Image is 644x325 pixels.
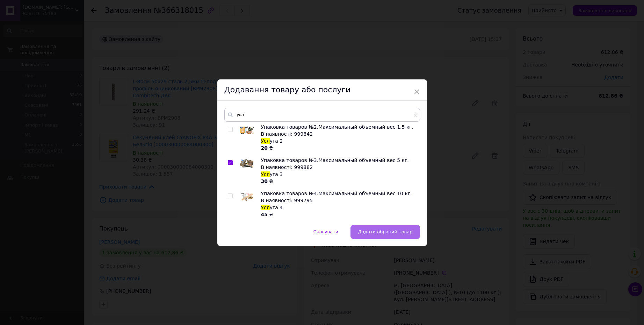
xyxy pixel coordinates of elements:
div: ₴ [261,144,416,151]
span: уга 4 [270,205,283,210]
img: Упаковка товаров №3.Максимальный объемный вес 5 кг. [240,159,254,168]
div: Додавання товару або послуги [217,79,427,101]
span: Упаковка товаров №4.Максимальный объемный вес 10 кг. [261,191,412,196]
div: В наявності: 999882 [261,164,416,171]
b: 20 [261,145,268,151]
span: Упаковка товаров №2.Максимальный объемный вес 1.5 кг. [261,124,414,130]
span: Усл [261,205,270,210]
button: Додати обраний товар [350,225,420,239]
div: ₴ [261,178,416,185]
button: Скасувати [306,225,346,239]
span: Упаковка товаров №3.Максимальный объемный вес 5 кг. [261,157,409,163]
div: В наявності: 999842 [261,130,416,137]
span: Усл [261,171,270,177]
b: 45 [261,212,268,217]
span: × [414,86,420,98]
span: уга 3 [270,171,283,177]
input: Пошук за товарами та послугами [224,108,420,122]
span: Скасувати [313,229,338,234]
span: Усл [261,138,270,144]
img: Упаковка товаров №2.Максимальный объемный вес 1.5 кг. [240,126,254,134]
b: 30 [261,178,268,184]
div: В наявності: 999795 [261,197,416,204]
span: уга 2 [270,138,283,144]
div: ₴ [261,211,416,218]
span: Додати обраний товар [358,229,412,234]
img: Упаковка товаров №4.Максимальный объемный вес 10 кг. [240,190,254,204]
